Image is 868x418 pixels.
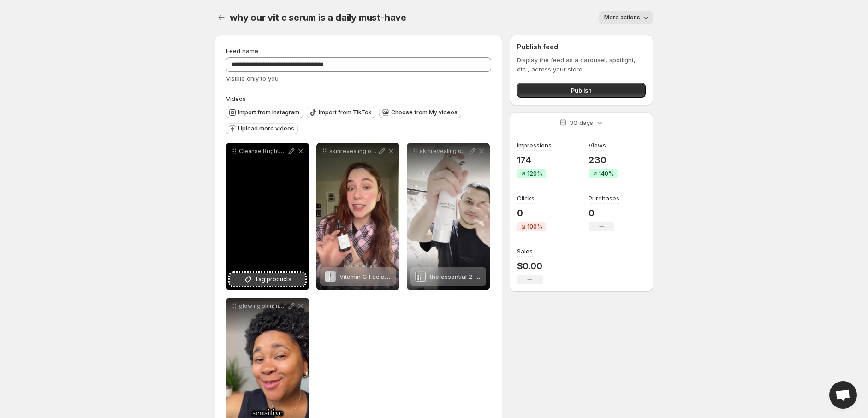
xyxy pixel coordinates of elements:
img: the essential 2-step [415,271,426,282]
h3: Clicks [517,194,535,203]
button: Settings [215,11,228,24]
p: 174 [517,154,552,165]
span: 100% [527,223,542,230]
span: 140% [599,170,614,177]
p: skinrevealing old logo [420,147,468,155]
span: Publish [571,86,592,95]
span: Import from TikTok [319,109,372,116]
button: More actions [599,11,653,24]
p: skinrevealing old logo [329,147,377,155]
span: Vitamin C Facial Serum (1 oz / 30 mL) [339,273,448,280]
span: Upload more videos [238,125,294,132]
p: $0.00 [517,260,543,271]
div: skinrevealing old logoVitamin C Facial Serum (1 oz / 30 mL)Vitamin C Facial Serum (1 oz / 30 mL) [316,143,399,290]
div: Cleanse Brighten Reveal Were excited to feature [PERSON_NAME] as she shares her honest experience... [226,143,309,290]
span: Feed name [226,47,258,54]
button: Import from TikTok [307,107,375,118]
img: Vitamin C Facial Serum (1 oz / 30 mL) [325,271,336,282]
span: Visible only to you. [226,75,280,82]
h2: Publish feed [517,42,646,52]
button: Upload more videos [226,123,298,134]
span: why our vit c serum is a daily must-have [230,12,406,23]
p: 30 days [570,118,593,127]
h3: Impressions [517,141,552,150]
span: Choose from My videos [391,109,458,116]
h3: Sales [517,247,533,256]
h3: Purchases [589,194,619,203]
h3: Views [589,141,606,150]
span: Tag products [255,275,291,284]
p: Cleanse Brighten Reveal Were excited to feature [PERSON_NAME] as she shares her honest experience... [239,147,287,155]
button: Import from Instagram [226,107,303,118]
button: Choose from My videos [379,107,461,118]
p: 0 [589,207,619,218]
p: glowing skin; new logo [239,302,287,310]
button: Publish [517,83,646,98]
div: Open chat [829,381,857,409]
span: Import from Instagram [238,109,299,116]
span: More actions [604,14,640,21]
p: 230 [589,154,618,165]
button: Tag products [230,273,305,286]
p: 0 [517,207,546,218]
span: the essential 2-step [430,273,488,280]
div: skinrevealing old logothe essential 2-stepthe essential 2-step [407,143,490,290]
p: Display the feed as a carousel, spotlight, etc., across your store. [517,55,646,74]
span: 120% [527,170,542,177]
span: Videos [226,95,246,102]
